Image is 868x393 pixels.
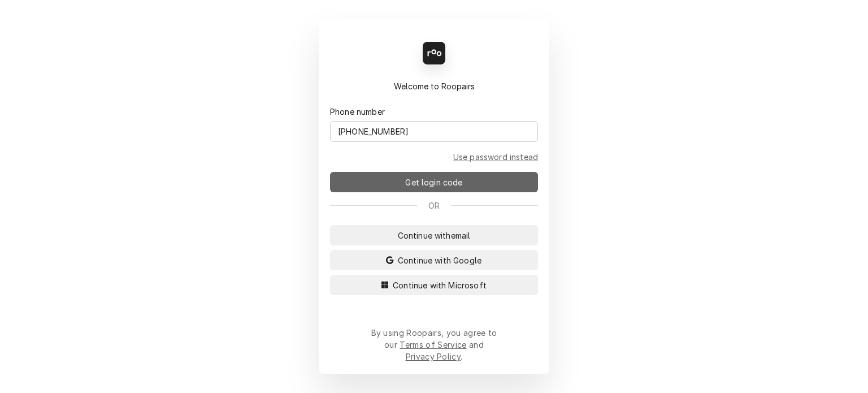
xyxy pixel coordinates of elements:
[330,250,538,270] button: Continue with Google
[330,121,538,142] input: (000) 000-0000
[330,106,385,118] label: Phone number
[403,176,465,188] span: Get login code
[390,279,489,291] span: Continue with Microsoft
[371,327,497,362] div: By using Roopairs, you agree to our and .
[330,172,538,192] button: Get login code
[396,254,484,266] span: Continue with Google
[396,230,473,241] span: Continue with email
[330,80,538,92] div: Welcome to Roopairs
[330,275,538,295] button: Continue with Microsoft
[400,340,466,349] a: Terms of Service
[406,352,461,361] a: Privacy Policy
[330,225,538,245] button: Continue withemail
[453,151,538,163] a: Go to Phone and password form
[330,200,538,211] div: Or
